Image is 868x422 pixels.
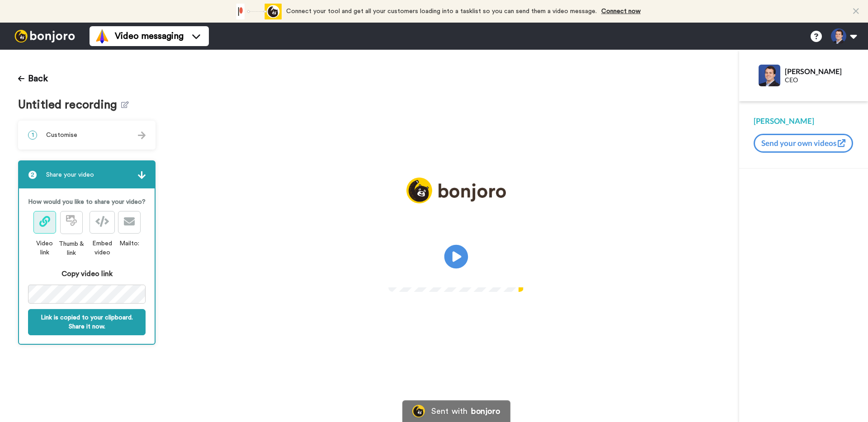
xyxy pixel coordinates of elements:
[28,268,146,279] div: Copy video link
[18,98,121,112] span: Untitled recording
[431,407,467,415] div: Sent with
[115,30,184,42] span: Video messaging
[406,178,506,203] img: logo_full.png
[118,239,141,248] div: Mailto:
[471,407,500,415] div: bonjoro
[412,405,425,417] img: Bonjoro Logo
[95,29,109,43] img: vm-color.svg
[28,131,37,140] span: 1
[286,8,597,14] span: Connect your tool and get all your customers loading into a tasklist so you can send them a video...
[138,171,146,179] img: arrow.svg
[11,30,79,42] img: bj-logo-header-white.svg
[56,239,86,258] div: Thumb & link
[412,269,415,280] span: /
[46,131,77,140] span: Customise
[18,121,156,150] div: 1Customise
[395,269,410,280] span: 1:59
[759,65,780,86] img: Profile Image
[232,4,282,19] div: animation
[138,131,146,139] img: arrow.svg
[33,239,57,257] div: Video link
[754,134,853,153] button: Send your own videos
[402,400,510,422] a: Bonjoro LogoSent withbonjoro
[28,309,146,335] button: Link is copied to your clipboard. Share it now.
[785,67,853,75] div: [PERSON_NAME]
[28,197,146,206] p: How would you like to share your video?
[86,239,118,257] div: Embed video
[785,76,853,84] div: CEO
[754,116,854,127] div: [PERSON_NAME]
[601,8,641,14] a: Connect now
[46,170,94,179] span: Share your video
[417,269,433,280] span: 1:59
[507,270,516,279] img: Full screen
[18,68,48,89] button: Back
[28,170,37,179] span: 2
